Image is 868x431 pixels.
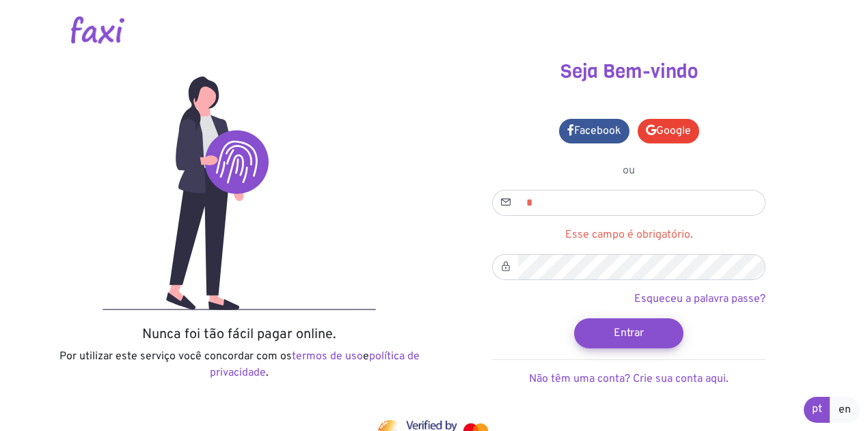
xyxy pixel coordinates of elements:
[804,397,830,423] a: pt
[559,119,629,143] a: Facebook
[292,350,363,363] a: termos de uso
[492,163,765,179] p: ou
[55,326,424,343] h5: Nunca foi tão fácil pagar online.
[634,292,765,306] a: Esqueceu a palavra passe?
[444,60,813,83] h3: Seja Bem-vindo
[574,318,683,348] button: Entrar
[529,372,729,386] a: Não têm uma conta? Crie sua conta aqui.
[830,397,860,423] a: en
[638,119,699,143] a: Google
[55,348,424,381] p: Por utilizar este serviço você concordar com os e .
[492,227,765,243] p: Esse campo é obrigatório.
